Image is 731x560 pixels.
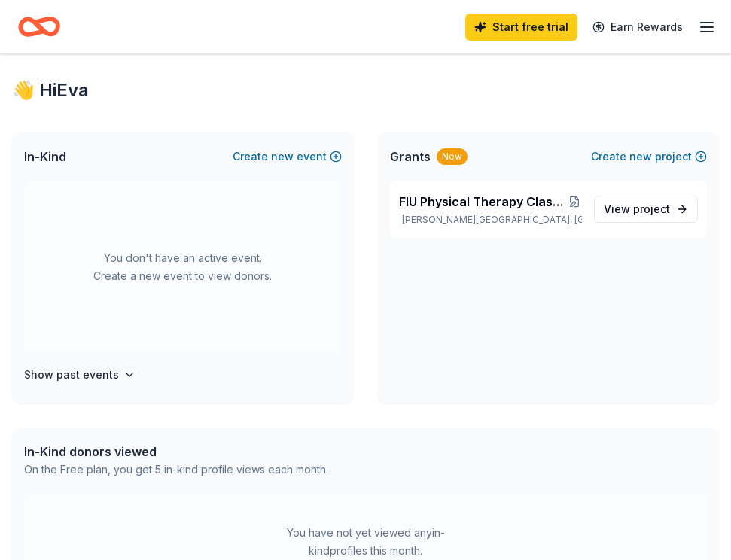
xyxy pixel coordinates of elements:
a: Earn Rewards [583,14,692,41]
span: new [629,148,652,166]
button: Show past events [24,366,136,384]
button: Createnewproject [591,148,707,166]
span: View [604,200,670,218]
div: New [437,148,468,165]
div: 👋 Hi Eva [12,78,719,102]
button: Createnewevent [233,148,342,166]
div: In-Kind donors viewed [24,443,328,461]
span: Grants [390,148,431,166]
span: FIU Physical Therapy Class of 2027 White Coat Ceremony [399,193,568,211]
a: View project [594,196,698,223]
a: Home [18,9,60,44]
p: [PERSON_NAME][GEOGRAPHIC_DATA], [GEOGRAPHIC_DATA] [399,214,583,226]
span: In-Kind [24,148,66,166]
div: You have not yet viewed any in-kind profiles this month. [272,524,460,560]
h4: Show past events [24,366,119,384]
a: Start free trial [465,14,577,41]
div: You don't have an active event. Create a new event to view donors. [24,181,342,354]
span: project [633,202,670,215]
span: new [271,148,294,166]
div: On the Free plan, you get 5 in-kind profile views each month. [24,461,328,479]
